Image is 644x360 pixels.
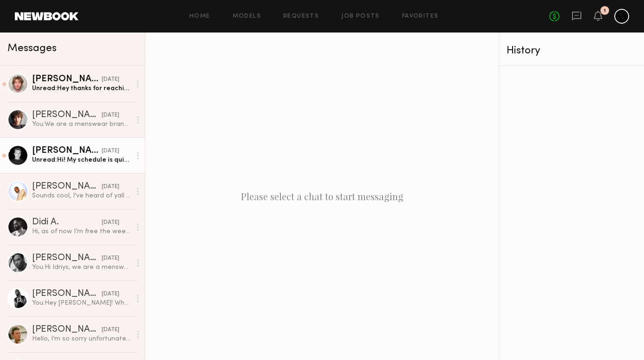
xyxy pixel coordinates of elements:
div: [DATE] [102,326,119,334]
div: You: Hey [PERSON_NAME]! What's your availability like for the rest of the month? [32,299,131,308]
div: [PERSON_NAME] [32,289,102,299]
div: [DATE] [102,147,119,156]
div: [DATE] [102,75,119,84]
div: Unread: Hi! My schedule is quite free, you can tell me a date and I'll adjust to that day. Yes, I... [32,156,131,164]
div: Please select a chat to start messaging [145,33,499,360]
div: History [507,46,637,56]
div: You: We are a menswear brand looking for models for a one-day shoot in [GEOGRAPHIC_DATA]. We will... [32,120,131,129]
a: Home [189,13,210,20]
div: [PERSON_NAME] [32,75,102,84]
div: Hi, as of now I’m free the weeks of 9/29 and 10/13 and then outside of that am free all [DATE] an... [32,227,131,236]
a: Favorites [402,13,439,20]
div: Sounds cool, I’ve heard of yall before! When & where? What’s the pay rate? [32,191,131,200]
div: [DATE] [102,290,119,299]
a: Requests [283,13,319,20]
span: Messages [7,43,57,54]
div: [DATE] [102,183,119,191]
div: [DATE] [102,254,119,263]
div: [PERSON_NAME] [32,146,102,156]
div: [PERSON_NAME] [32,111,102,120]
div: Unread: Hey thanks for reaching out! Unfortunately I am only free the 6th or 7th. Let me know if ... [32,84,131,93]
div: Didi A. [32,218,102,227]
a: Models [233,13,261,20]
div: You: Hi Idriys, we are a menswear brand looking for e-com/lifestyle models for an upcoming shoot.... [32,263,131,272]
a: Job Posts [341,13,380,20]
div: [PERSON_NAME] [32,254,102,263]
div: 1 [604,8,606,13]
div: [PERSON_NAME] [32,182,102,191]
div: [PERSON_NAME] [32,325,102,334]
div: [DATE] [102,218,119,227]
div: [DATE] [102,111,119,120]
div: Hello, I’m so sorry unfortunately I’m not LA based and the travel time doesn’t make it quite wort... [32,334,131,343]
